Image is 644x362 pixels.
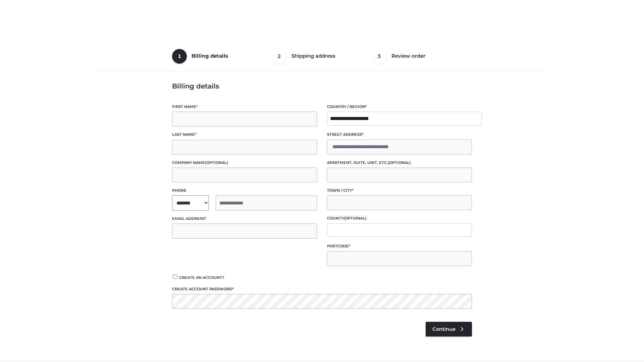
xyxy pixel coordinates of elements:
span: Shipping address [291,53,335,59]
label: Last name [172,131,317,138]
h3: Billing details [172,82,472,90]
span: (optional) [343,216,367,221]
span: 3 [372,49,387,64]
label: First name [172,104,317,110]
label: Country / Region [327,104,472,110]
label: County [327,215,472,222]
span: (optional) [388,160,411,165]
input: Create an account? [172,275,178,279]
span: Create an account? [179,275,224,280]
a: Continue [426,322,472,337]
label: Apartment, suite, unit, etc. [327,160,472,166]
label: Phone [172,187,317,194]
label: Create account password [172,286,472,292]
span: Continue [432,326,455,332]
span: 2 [272,49,287,64]
span: Review order [391,53,425,59]
label: Street address [327,131,472,138]
label: Town / City [327,187,472,194]
label: Email address [172,216,317,222]
span: (optional) [205,160,228,165]
label: Postcode [327,243,472,249]
span: Billing details [192,53,228,59]
span: 1 [172,49,187,64]
label: Company name [172,160,317,166]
